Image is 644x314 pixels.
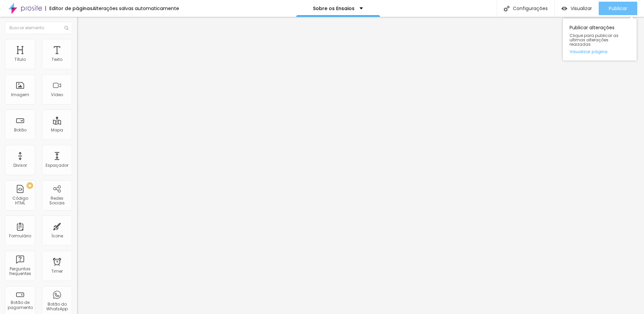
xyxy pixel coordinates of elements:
div: Vídeo [51,92,63,97]
div: Publicar alterações [563,18,637,61]
div: Formulário [9,234,31,238]
div: Espaçador [46,163,68,168]
img: view-1.svg [561,6,567,11]
iframe: Editor [77,17,644,314]
div: Ícone [51,234,63,238]
div: Título [14,57,26,62]
button: Visualizar [555,2,599,15]
div: Alterações salvas automaticamente [93,6,179,11]
div: Divisor [13,163,27,168]
div: Texto [52,57,62,62]
span: Clique para publicar as ultimas alterações reaizadas [570,33,630,47]
span: Publicar [609,6,627,11]
div: Mapa [51,128,63,132]
div: Botão de pagamento [7,300,33,310]
img: Icone [64,26,68,30]
div: Editor de páginas [45,6,93,11]
input: Buscar elemento [5,22,72,34]
img: Icone [504,6,509,11]
div: Timer [51,269,63,274]
div: Imagem [11,92,29,97]
div: Código HTML [7,196,33,206]
div: Botão do WhatsApp [44,302,70,312]
button: Publicar [599,2,637,15]
span: Visualizar [571,6,592,11]
div: Redes Sociais [44,196,70,206]
div: Perguntas frequentes [7,267,33,276]
a: Visualizar página [570,49,630,54]
div: Botão [14,128,26,132]
p: Sobre os Ensaios [313,6,355,11]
